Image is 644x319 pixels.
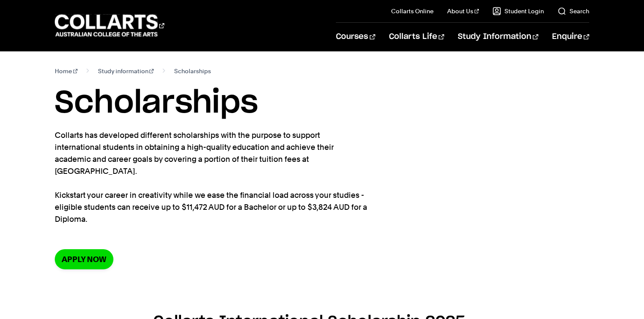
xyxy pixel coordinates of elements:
a: Student Login [493,7,544,15]
a: Collarts Online [391,7,433,15]
a: Home [55,65,77,77]
a: About Us [447,7,479,15]
a: Enquire [552,23,589,51]
h1: Scholarships [55,84,589,122]
span: Scholarships [174,65,211,77]
div: Go to homepage [55,13,164,38]
a: Apply now [55,249,113,269]
p: Collarts has developed different scholarships with the purpose to support international students ... [55,129,367,225]
a: Collarts Life [389,23,444,51]
a: Search [558,7,589,15]
a: Study information [98,65,154,77]
a: Courses [336,23,375,51]
a: Study Information [458,23,538,51]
